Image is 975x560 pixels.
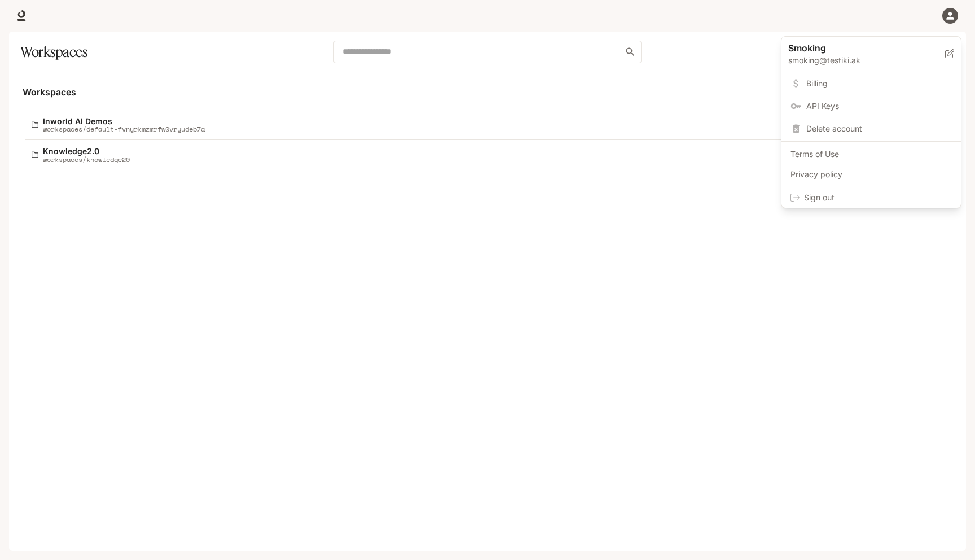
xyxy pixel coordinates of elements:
[784,144,959,164] a: Terms of Use
[790,148,952,160] span: Terms of Use
[784,96,959,116] a: API Keys
[806,123,952,134] span: Delete account
[781,187,961,208] div: Sign out
[784,164,959,185] a: Privacy policy
[790,169,952,180] span: Privacy policy
[784,73,959,94] a: Billing
[806,78,952,89] span: Billing
[781,37,961,71] div: Smokingsmoking@testiki.ak
[784,119,959,139] div: Delete account
[806,100,952,112] span: API Keys
[788,41,927,55] p: Smoking
[804,192,952,203] span: Sign out
[788,55,945,66] p: smoking@testiki.ak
